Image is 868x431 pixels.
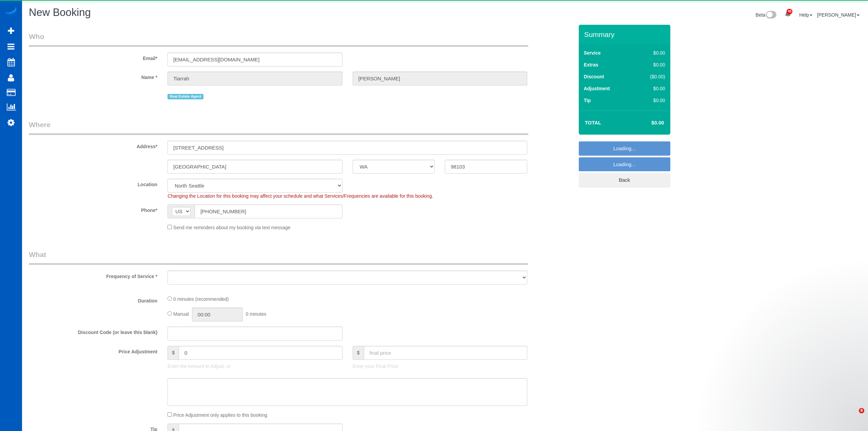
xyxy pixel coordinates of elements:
[845,408,861,424] iframe: Intercom live chat
[24,295,162,304] label: Duration
[859,408,864,413] span: 8
[29,6,91,18] span: New Booking
[195,204,342,218] input: Phone*
[246,311,267,317] span: 0 minutes
[24,141,162,150] label: Address*
[24,271,162,280] label: Frequency of Service *
[173,296,229,302] span: 0 minutes (recommended)
[636,61,665,68] div: $0.00
[167,363,342,370] p: Enter the Amount to Adjust, or
[579,173,670,187] a: Back
[584,73,604,80] label: Discount
[636,97,665,104] div: $0.00
[817,12,860,18] a: [PERSON_NAME]
[636,50,665,56] div: $0.00
[173,311,189,317] span: Manual
[584,61,598,68] label: Extras
[167,160,342,174] input: City*
[353,72,528,85] input: Last Name*
[24,179,162,188] label: Location
[364,346,528,360] input: final price
[584,31,667,38] h3: Summary
[167,346,179,360] span: $
[584,85,610,92] label: Adjustment
[636,73,665,80] div: ($0.00)
[445,160,527,174] input: Zip Code*
[636,85,665,92] div: $0.00
[167,94,203,99] span: Real Estate Agent
[29,120,528,135] legend: Where
[584,97,591,104] label: Tip
[631,120,664,126] h4: $0.00
[353,363,528,370] p: Enter your Final Price
[24,53,162,62] label: Email*
[167,53,342,66] input: Email*
[167,72,342,85] input: First Name*
[29,32,528,47] legend: Who
[24,346,162,355] label: Price Adjustment
[4,7,18,16] img: Automaid Logo
[781,7,794,22] a: 40
[29,250,528,265] legend: What
[24,72,162,81] label: Name *
[24,327,162,336] label: Discount Code (or leave this blank)
[585,120,601,125] strong: Total
[173,412,267,418] span: Price Adjustment only applies to this booking
[173,225,291,230] span: Send me reminders about my booking via text message
[765,11,776,20] img: New interface
[584,50,601,56] label: Service
[756,12,777,18] a: Beta
[799,12,812,18] a: Help
[24,204,162,214] label: Phone*
[167,193,433,199] span: Changing the Location for this booking may affect your schedule and what Services/Frequencies are...
[353,346,364,360] span: $
[787,9,792,14] span: 40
